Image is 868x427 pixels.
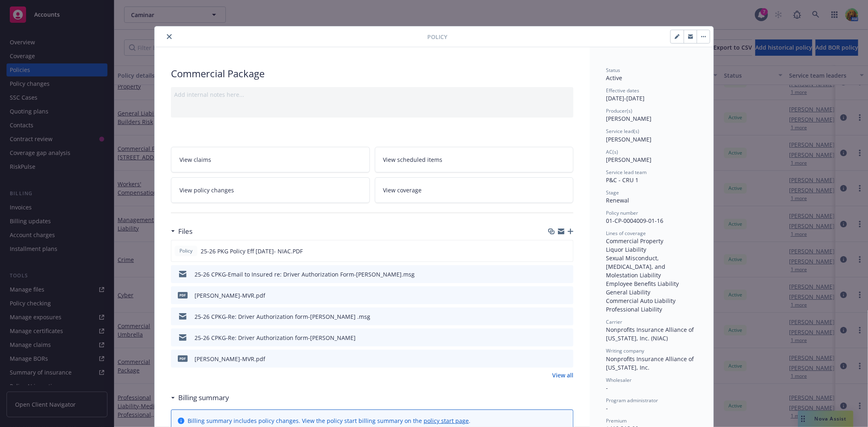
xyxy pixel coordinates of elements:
[606,176,638,184] span: P&C - CRU 1
[606,135,652,143] span: [PERSON_NAME]
[606,230,646,237] span: Lines of coverage
[550,355,556,363] button: download file
[563,355,570,363] button: preview file
[552,371,573,379] a: View all
[195,312,370,321] div: 25-26 CPKG-Re: Driver Authorization form-[PERSON_NAME] .msg
[383,186,422,194] span: View coverage
[606,107,632,114] span: Producer(s)
[427,33,447,41] span: Policy
[171,226,192,237] div: Files
[201,247,303,255] span: 25-26 PKG Policy Eff [DATE]- NIAC.PDF
[606,87,639,94] span: Effective dates
[606,217,663,224] span: 01-CP-0004009-01-16
[606,279,697,288] div: Employee Benefits Liability
[178,226,192,237] h3: Files
[549,247,556,255] button: download file
[606,288,697,296] div: General Liability
[606,417,627,424] span: Premium
[563,333,570,342] button: preview file
[606,189,619,196] span: Stage
[171,392,229,403] div: Billing summary
[383,155,443,164] span: View scheduled items
[188,416,470,425] div: Billing summary includes policy changes. View the policy start billing summary on the .
[606,128,639,135] span: Service lead(s)
[174,90,570,99] div: Add internal notes here...
[606,355,695,371] span: Nonprofits Insurance Alliance of [US_STATE], Inc.
[178,292,188,298] span: pdf
[171,67,573,81] div: Commercial Package
[606,67,620,74] span: Status
[606,296,697,305] div: Commercial Auto Liability
[178,355,188,362] span: pdf
[606,156,652,163] span: [PERSON_NAME]
[606,148,618,155] span: AC(s)
[606,347,644,354] span: Writing company
[563,291,570,300] button: preview file
[375,177,574,203] a: View coverage
[606,377,632,383] span: Wholesaler
[606,326,695,342] span: Nonprofits Insurance Alliance of [US_STATE], Inc. (NIAC)
[606,209,638,216] span: Policy number
[606,305,697,314] div: Professional Liability
[606,169,647,176] span: Service lead team
[195,270,415,279] div: 25-26 CPKG-Email to Insured re: Driver Authorization Form-[PERSON_NAME].msg
[178,392,229,403] h3: Billing summary
[606,384,608,392] span: -
[195,333,356,342] div: 25-26 CPKG-Re: Driver Authorization form-[PERSON_NAME]
[424,417,469,425] a: policy start page
[606,254,697,279] div: Sexual Misconduct, [MEDICAL_DATA], and Molestation Liability
[179,155,211,164] span: View claims
[171,147,370,172] a: View claims
[606,245,697,254] div: Liquor Liability
[195,355,265,363] div: [PERSON_NAME]-MVR.pdf
[563,270,570,279] button: preview file
[606,404,608,412] span: -
[179,186,234,194] span: View policy changes
[563,312,570,321] button: preview file
[171,177,370,203] a: View policy changes
[550,312,556,321] button: download file
[550,333,556,342] button: download file
[562,247,570,255] button: preview file
[606,397,658,404] span: Program administrator
[606,87,697,102] div: [DATE] - [DATE]
[606,115,652,122] span: [PERSON_NAME]
[550,291,556,300] button: download file
[606,74,622,82] span: Active
[550,270,556,279] button: download file
[164,32,174,41] button: close
[375,147,574,172] a: View scheduled items
[606,196,629,204] span: Renewal
[195,291,265,300] div: [PERSON_NAME]-MVR.pdf
[606,318,622,325] span: Carrier
[606,237,697,245] div: Commercial Property
[178,247,194,255] span: Policy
